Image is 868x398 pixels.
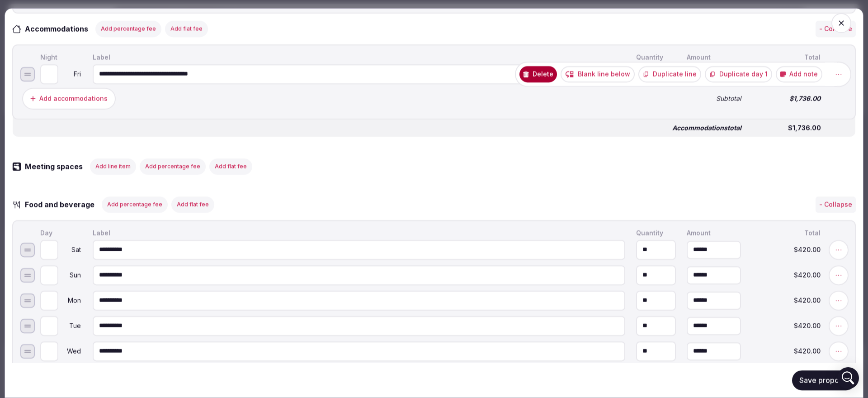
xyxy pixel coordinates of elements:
div: Total [750,228,822,238]
button: Add flat fee [209,158,252,174]
div: Quantity [634,52,678,62]
button: Add accommodations [22,87,116,109]
div: Amount [685,228,743,238]
span: $1,736.00 [752,125,821,131]
button: Delete [519,66,557,82]
div: Label [91,228,627,238]
button: Add flat fee [171,196,214,212]
div: Total [750,52,822,62]
div: Sun [60,272,82,278]
h3: Food and beverage [21,199,104,210]
span: $420.00 [752,246,821,253]
button: Blank line below [561,66,635,82]
button: Add flat fee [165,20,208,37]
span: $420.00 [752,297,821,303]
span: $420.00 [752,348,821,354]
button: Add note [776,66,822,82]
div: Wed [60,348,82,354]
button: Duplicate line [638,66,701,82]
h3: Accommodations [21,23,97,34]
h3: Meeting spaces [21,161,92,172]
div: Day [38,228,84,238]
span: $420.00 [752,272,821,278]
div: Tue [60,322,82,329]
div: Quantity [634,228,678,238]
div: Night [38,52,84,62]
button: - Collapse [816,196,856,212]
div: Add accommodations [39,94,108,103]
div: Label [91,52,627,62]
div: Fri [60,71,82,77]
span: $420.00 [752,322,821,329]
span: $1,736.00 [752,95,821,101]
div: Mon [60,297,82,303]
div: Amount [685,52,743,62]
div: Subtotal [685,93,743,103]
div: Sat [60,246,82,253]
button: Save proposal [792,370,856,390]
span: Accommodations total [672,125,741,131]
button: Add percentage fee [95,20,161,37]
button: Duplicate day 1 [705,66,772,82]
button: Add percentage fee [102,196,168,212]
button: Add line item [90,158,136,174]
button: Add percentage fee [140,158,206,174]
